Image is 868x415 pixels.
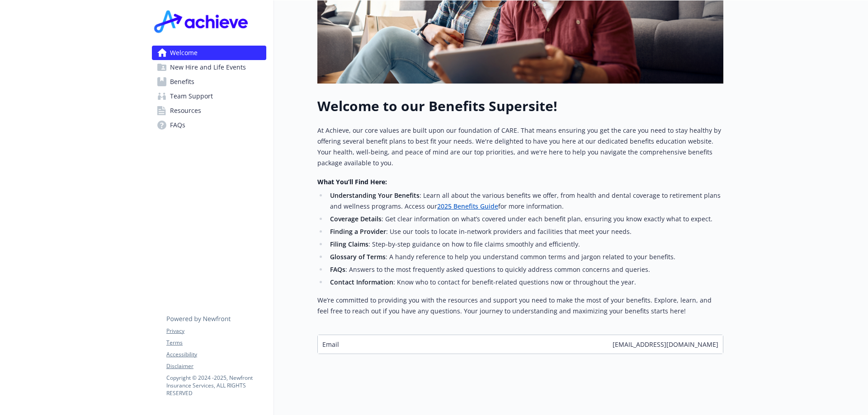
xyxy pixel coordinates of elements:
[170,103,201,118] span: Resources
[170,60,246,75] span: New Hire and Life Events
[170,46,198,60] span: Welcome
[170,89,213,103] span: Team Support
[330,191,420,200] strong: Understanding Your Benefits
[327,264,723,275] li: : Answers to the most frequently asked questions to quickly address common concerns and queries.
[327,252,723,262] li: : A handy reference to help you understand common terms and jargon related to your benefits.
[437,202,498,210] a: 2025 Benefits Guide
[330,252,386,261] strong: Glossary of Terms
[152,89,266,103] a: Team Support
[330,227,386,236] strong: Finding a Provider
[152,103,266,118] a: Resources
[170,75,194,89] span: Benefits
[317,295,723,317] p: We’re committed to providing you with the resources and support you need to make the most of your...
[327,277,723,288] li: : Know who to contact for benefit-related questions now or throughout the year.
[327,214,723,224] li: : Get clear information on what’s covered under each benefit plan, ensuring you know exactly what...
[330,265,345,274] strong: FAQs
[327,226,723,237] li: : Use our tools to locate in-network providers and facilities that meet your needs.
[166,362,266,370] a: Disclaimer
[327,239,723,250] li: : Step-by-step guidance on how to file claims smoothly and efficiently.
[317,125,723,168] p: At Achieve, our core values are built upon our foundation of CARE. That means ensuring you get th...
[330,214,382,223] strong: Coverage Details
[317,98,723,114] h1: Welcome to our Benefits Supersite!
[152,60,266,75] a: New Hire and Life Events
[330,240,368,248] strong: Filing Claims
[152,46,266,60] a: Welcome
[166,374,266,397] p: Copyright © 2024 - 2025 , Newfront Insurance Services, ALL RIGHTS RESERVED
[327,190,723,212] li: : Learn all about the various benefits we offer, from health and dental coverage to retirement pl...
[166,327,266,335] a: Privacy
[152,75,266,89] a: Benefits
[317,177,387,186] strong: What You’ll Find Here:
[330,278,393,286] strong: Contact Information
[166,339,266,347] a: Terms
[322,340,339,349] span: Email
[166,350,266,359] a: Accessibility
[170,118,185,132] span: FAQs
[152,118,266,132] a: FAQs
[613,340,718,349] span: [EMAIL_ADDRESS][DOMAIN_NAME]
